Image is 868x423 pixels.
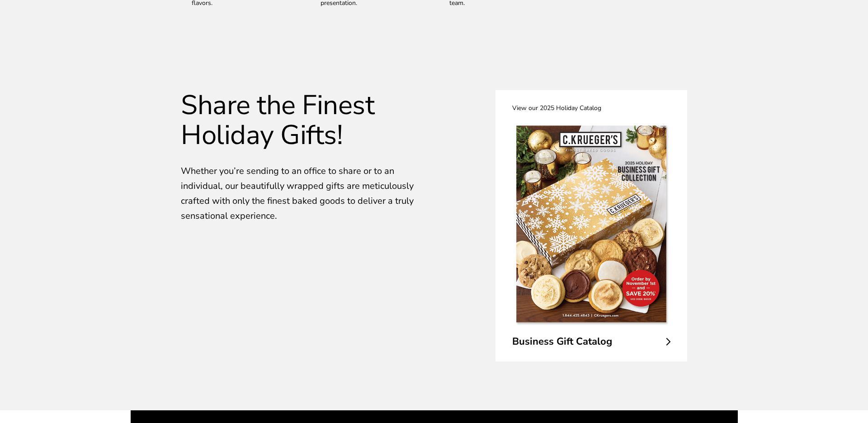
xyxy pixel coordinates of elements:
[512,335,670,349] span: Business Gift Catalog
[512,120,670,328] img: Business Gift Catalog
[512,104,601,112] span: View our 2025 Holiday Catalog
[181,163,429,223] p: Whether you’re sending to an office to share or to an individual, our beautifully wrapped gifts a...
[495,90,687,361] a: View our 2025 Holiday Catalog img Business Gift Catalog
[181,90,429,150] h2: Share the Finest Holiday Gifts!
